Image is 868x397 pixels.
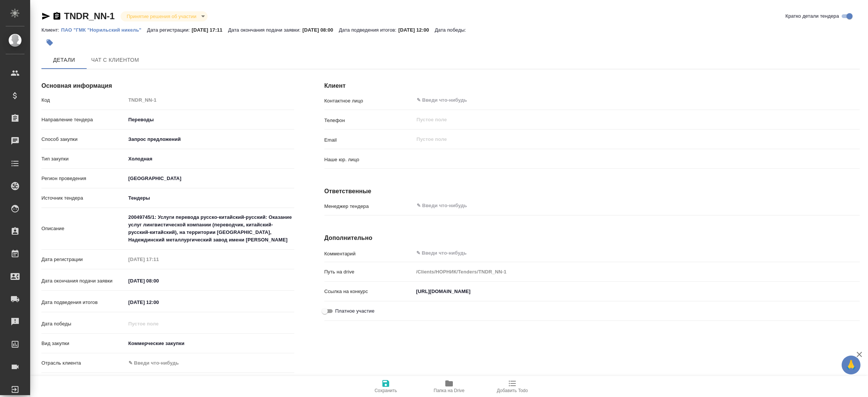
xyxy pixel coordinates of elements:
p: Дата регистрации [41,256,126,263]
p: Дата победы [41,320,126,328]
input: Пустое поле [126,318,192,329]
p: [DATE] 08:00 [303,27,339,33]
button: Скопировать ссылку [52,12,61,21]
p: Отрасль клиента [41,359,126,367]
button: Open [856,205,857,206]
span: Сохранить [374,388,397,393]
p: Клиент: [41,27,61,33]
p: Вид закупки [41,340,126,347]
button: Сохранить [354,376,417,397]
input: Пустое поле [126,95,294,105]
h4: Основная информация [41,81,294,90]
input: Пустое поле [416,115,842,124]
h4: Дополнительно [324,234,860,243]
a: TNDR_NN-1 [64,11,115,21]
a: ПАО "ГМК "Норильский никель" [61,26,147,33]
div: ✎ Введи что-нибудь [128,359,285,367]
textarea: 20049745/1: Услуги перевода русско-китайский-русский: Оказание услуг лингвистической компании (пе... [126,211,294,246]
p: Наше юр. лицо [324,156,414,163]
button: Принятие решения об участии [124,13,199,20]
button: Скопировать ссылку для ЯМессенджера [41,12,50,21]
p: Комментарий [324,250,414,258]
p: Путь на drive [324,268,414,276]
p: Направление тендера [41,116,126,124]
input: ✎ Введи что-нибудь [126,275,192,286]
div: Запрос предложений [126,133,294,146]
p: Менеджер тендера [324,203,414,210]
p: Дата подведения итогов: [339,27,398,33]
span: Чат с клиентом [91,55,139,65]
p: Дата подведения итогов [41,299,126,306]
span: Папка на Drive [434,388,465,393]
div: [GEOGRAPHIC_DATA] [126,192,294,205]
input: ✎ Введи что-нибудь [416,201,832,210]
p: Дата регистрации: [147,27,191,33]
p: ПАО "ГМК "Норильский никель" [61,27,147,33]
div: ✎ Введи что-нибудь [126,357,294,370]
p: Источник тендера [41,194,126,202]
div: Холодная [126,153,294,165]
div: [GEOGRAPHIC_DATA] [126,172,294,185]
input: Пустое поле [414,266,860,277]
div: Коммерческие закупки [126,337,294,350]
p: Дата окончания подачи заявки [41,277,126,285]
p: Способ закупки [41,136,126,143]
p: Тип закупки [41,155,126,163]
span: Платное участие [335,307,374,315]
button: Добавить Todo [481,376,544,397]
span: Детали [46,55,82,65]
input: ✎ Введи что-нибудь [416,96,832,105]
p: Контактное лицо [324,97,414,105]
span: Кратко детали тендера [785,12,839,20]
div: Переводы [126,113,294,126]
input: ✎ Введи что-нибудь [414,286,860,297]
span: Добавить Todo [497,388,528,393]
input: ✎ Введи что-нибудь [126,297,192,308]
button: Добавить тэг [41,34,58,51]
div: Принятие решения об участии [121,11,208,21]
button: Open [856,99,857,101]
button: 🙏 [842,356,860,374]
p: Телефон [324,117,414,124]
span: 🙏 [845,357,857,373]
button: Open [856,158,857,160]
p: Email [324,136,414,144]
p: Дата победы: [435,27,468,33]
p: Регион проведения [41,175,126,182]
p: Ссылка на конкурс [324,288,414,295]
h4: Ответственные [324,187,860,196]
input: Пустое поле [416,135,842,144]
p: Дата окончания подачи заявки: [228,27,302,33]
input: Пустое поле [126,254,192,265]
button: Папка на Drive [417,376,481,397]
p: [DATE] 12:00 [398,27,435,33]
h4: Клиент [324,81,860,90]
p: Описание [41,225,126,232]
p: [DATE] 17:11 [192,27,228,33]
p: Код [41,96,126,104]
